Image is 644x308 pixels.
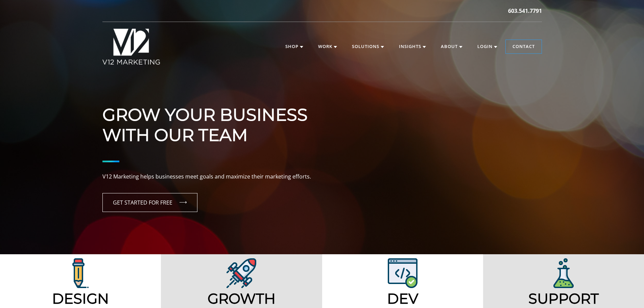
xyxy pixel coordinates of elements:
[102,193,197,212] a: GET STARTED FOR FREE
[345,40,391,53] a: Solutions
[279,40,310,53] a: Shop
[102,172,542,181] p: V12 Marketing helps businesses meet goals and maximize their marketing efforts.
[486,290,641,307] h2: Support
[164,290,319,307] h2: Growth
[506,40,542,53] a: Contact
[325,290,480,307] h2: Dev
[388,258,418,288] img: V12 Marketing Web Development Solutions
[3,290,158,307] h2: Design
[311,40,344,53] a: Work
[102,29,160,65] img: V12 MARKETING Logo New Hampshire Marketing Agency
[553,258,574,288] img: V12 Marketing Support Solutions
[392,40,433,53] a: Insights
[102,85,542,145] h1: Grow Your Business With Our Team
[226,258,256,288] img: V12 Marketing Design Solutions
[471,40,504,53] a: Login
[610,276,644,308] iframe: Chat Widget
[72,258,89,288] img: V12 Marketing Design Solutions
[434,40,469,53] a: About
[508,7,542,15] a: 603.541.7791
